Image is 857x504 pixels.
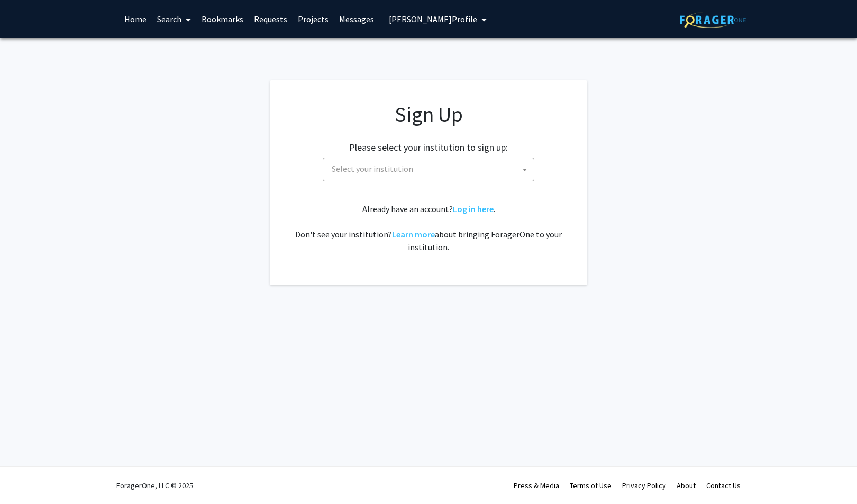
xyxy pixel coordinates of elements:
a: Search [152,1,196,38]
span: Select your institution [327,158,534,180]
a: Learn more about bringing ForagerOne to your institution [392,229,435,240]
a: Messages [334,1,379,38]
span: Select your institution [323,158,534,181]
span: [PERSON_NAME] Profile [389,14,477,24]
a: Projects [293,1,334,38]
div: Already have an account? . Don't see your institution? about bringing ForagerOne to your institut... [291,203,566,253]
img: ForagerOne Logo [680,12,746,28]
a: Contact Us [706,481,741,490]
a: Log in here [453,204,494,214]
h1: Sign Up [291,102,566,127]
span: Select your institution [332,163,413,174]
a: Terms of Use [570,481,612,490]
h2: Please select your institution to sign up: [349,142,508,153]
div: ForagerOne, LLC © 2025 [116,467,193,504]
a: Privacy Policy [622,481,666,490]
a: Home [119,1,152,38]
a: Requests [249,1,293,38]
a: About [677,481,696,490]
a: Bookmarks [196,1,249,38]
a: Press & Media [514,481,559,490]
